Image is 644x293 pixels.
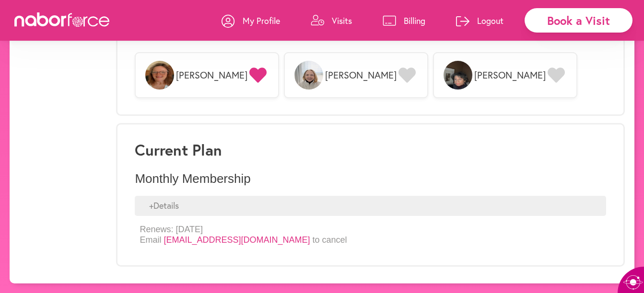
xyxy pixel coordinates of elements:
[325,69,397,81] span: [PERSON_NAME]
[456,6,503,35] a: Logout
[140,225,347,245] p: Renews: [DATE] Email to cancel
[145,61,174,90] img: X87LnWRmqghDeK6uOemQ
[311,6,352,35] a: Visits
[222,6,280,35] a: My Profile
[176,69,247,81] span: [PERSON_NAME]
[404,15,425,26] p: Billing
[135,141,606,159] h3: Current Plan
[243,15,280,26] p: My Profile
[164,235,310,245] a: [EMAIL_ADDRESS][DOMAIN_NAME]
[474,69,546,81] span: [PERSON_NAME]
[477,15,503,26] p: Logout
[332,15,352,26] p: Visits
[444,61,472,90] img: x6ftICnNRS2MXrTD9hY7
[135,196,606,216] div: + Details
[135,171,606,186] p: Monthly Membership
[294,61,323,90] img: XTNvWgkGRzas5KozkHkA
[525,8,632,33] div: Book a Visit
[383,6,425,35] a: Billing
